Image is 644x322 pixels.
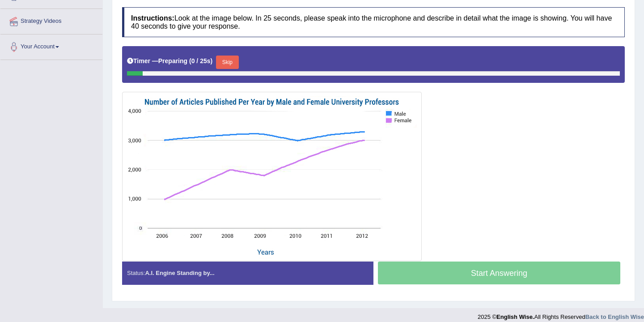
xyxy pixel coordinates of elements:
[131,14,174,22] b: Instructions:
[127,58,212,64] h5: Timer —
[478,308,644,321] div: 2025 © All Rights Reserved
[158,57,187,64] b: Preparing
[211,57,213,64] b: )
[496,313,534,320] strong: English Wise.
[122,262,373,284] div: Status:
[0,9,102,31] a: Strategy Videos
[122,7,625,37] h4: Look at the image below. In 25 seconds, please speak into the microphone and describe in detail w...
[0,34,102,57] a: Your Account
[191,57,211,64] b: 0 / 25s
[189,57,191,64] b: (
[145,270,214,276] strong: A.I. Engine Standing by...
[585,313,644,320] a: Back to English Wise
[216,56,238,69] button: Skip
